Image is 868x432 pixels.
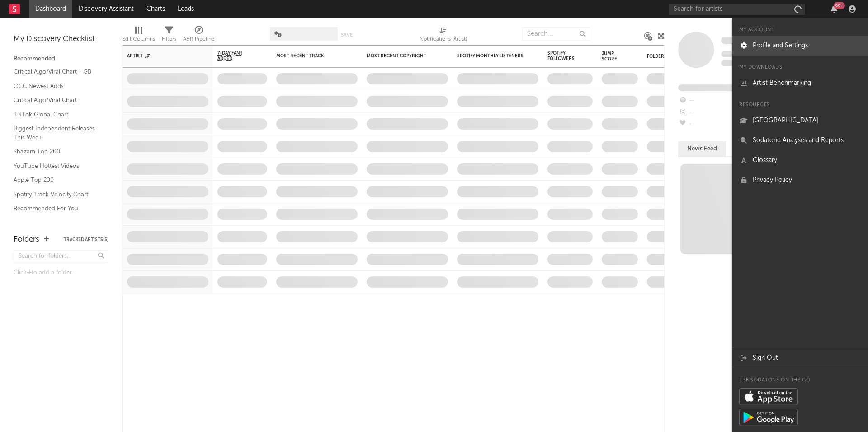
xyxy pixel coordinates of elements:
button: News Feed [678,141,726,156]
div: Spotify Followers [547,51,579,61]
button: Tracked Artists(5) [64,237,108,242]
a: Spotify Track Velocity Chart [14,190,99,200]
div: Resources [732,100,868,111]
div: Most Recent Copyright [367,53,434,59]
input: Search for folders... [14,250,108,263]
a: Critical Algo/Viral Chart - GB [14,67,99,77]
div: -- [678,95,738,107]
div: -- [678,107,738,118]
a: Some Artist [721,36,762,45]
a: Apple Top 200 [14,175,99,185]
div: Edit Columns [122,23,155,49]
div: Filters [162,34,176,45]
input: Search... [522,27,590,41]
div: -- [678,118,738,130]
div: Spotify Monthly Listeners [457,53,525,59]
div: My Downloads [732,62,868,73]
span: 7-Day Fans Added [217,51,254,61]
div: Artist [127,53,195,59]
div: Notifications (Artist) [420,34,467,45]
div: Use Sodatone on the go [732,375,868,386]
a: Glossary [732,150,868,170]
div: Click to add a folder. [14,268,108,279]
a: Recommended For You [14,204,99,214]
button: 99+ [831,5,837,13]
div: A&R Pipeline [183,23,215,49]
div: Edit Columns [122,34,155,45]
a: TikTok Global Chart [14,110,99,120]
span: Tracking Since: [DATE] [721,51,775,57]
a: Profile and Settings [732,36,868,56]
a: Sign Out [732,348,868,368]
div: Jump Score [602,51,624,62]
span: Some Artist [721,37,762,44]
a: OCC Newest Adds [14,81,99,91]
div: My Discovery Checklist [14,34,108,45]
span: Fans Added by Platform [678,84,752,91]
a: Privacy Policy [732,170,868,190]
a: Critical Algo/Viral Chart [14,95,99,105]
a: Sodatone Analyses and Reports [732,130,868,150]
button: Save [341,33,353,37]
input: Search for artists [669,4,805,15]
span: 0 fans last week [721,60,802,66]
div: My Account [732,25,868,36]
div: Notifications (Artist) [420,23,467,49]
div: Folders [647,54,715,59]
a: Shazam Top 200 [14,147,99,157]
a: [GEOGRAPHIC_DATA] [732,111,868,130]
div: A&R Pipeline [183,34,215,45]
a: Biggest Independent Releases This Week [14,124,99,142]
a: YouTube Hottest Videos [14,161,99,171]
div: Folders [14,234,39,245]
div: Filters [162,23,176,49]
div: Recommended [14,54,108,65]
div: Most Recent Track [276,53,344,59]
button: Notes [726,141,760,156]
a: Artist Benchmarking [732,73,868,93]
div: 99 + [834,2,845,9]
